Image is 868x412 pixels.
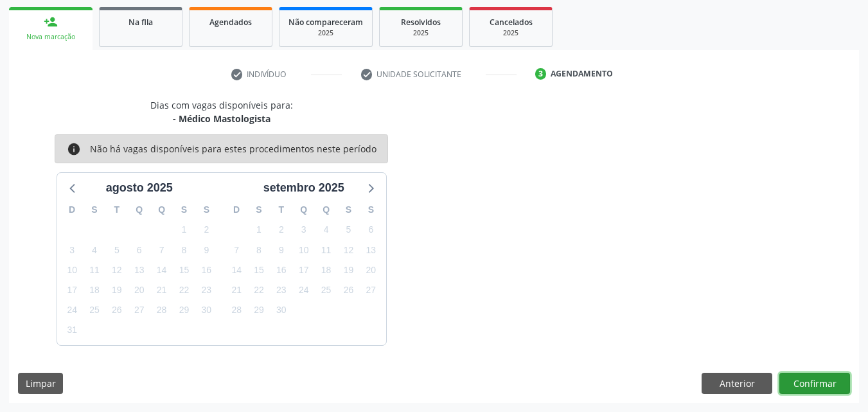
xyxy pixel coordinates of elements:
span: domingo, 10 de agosto de 2025 [63,261,81,279]
div: 3 [535,68,547,80]
span: quinta-feira, 7 de agosto de 2025 [153,241,171,259]
span: terça-feira, 16 de setembro de 2025 [272,261,290,279]
span: terça-feira, 5 de agosto de 2025 [108,241,126,259]
div: Q [292,200,315,220]
span: sábado, 20 de setembro de 2025 [362,261,380,279]
span: quarta-feira, 17 de setembro de 2025 [295,261,313,279]
span: domingo, 28 de setembro de 2025 [227,301,245,319]
span: quarta-feira, 24 de setembro de 2025 [295,282,313,300]
span: quarta-feira, 6 de agosto de 2025 [130,241,148,259]
div: Dias com vagas disponíveis para: [150,98,293,125]
span: sábado, 27 de setembro de 2025 [362,282,380,300]
span: sábado, 6 de setembro de 2025 [362,221,380,239]
span: quinta-feira, 21 de agosto de 2025 [153,282,171,300]
span: quarta-feira, 20 de agosto de 2025 [130,282,148,300]
span: sexta-feira, 26 de setembro de 2025 [339,282,357,300]
span: sábado, 16 de agosto de 2025 [197,261,215,279]
span: segunda-feira, 15 de setembro de 2025 [250,261,268,279]
span: domingo, 24 de agosto de 2025 [63,301,81,319]
div: D [226,200,248,220]
div: - Médico Mastologista [150,112,293,125]
div: S [248,200,270,220]
div: setembro 2025 [258,179,350,197]
div: T [270,200,292,220]
div: T [105,200,128,220]
span: sexta-feira, 15 de agosto de 2025 [175,261,193,279]
div: D [61,200,84,220]
span: segunda-feira, 25 de agosto de 2025 [85,301,103,319]
div: person_add [44,15,58,29]
button: Confirmar [779,373,850,395]
div: S [195,200,218,220]
span: sexta-feira, 12 de setembro de 2025 [339,241,357,259]
span: terça-feira, 30 de setembro de 2025 [272,301,290,319]
span: quinta-feira, 4 de setembro de 2025 [317,221,335,239]
span: sexta-feira, 1 de agosto de 2025 [175,221,193,239]
button: Anterior [702,373,772,395]
span: sábado, 30 de agosto de 2025 [197,301,215,319]
span: terça-feira, 9 de setembro de 2025 [272,241,290,259]
span: quarta-feira, 27 de agosto de 2025 [130,301,148,319]
div: Não há vagas disponíveis para estes procedimentos neste período [90,142,376,156]
span: terça-feira, 26 de agosto de 2025 [108,301,126,319]
span: segunda-feira, 22 de setembro de 2025 [250,282,268,300]
span: domingo, 31 de agosto de 2025 [63,321,81,339]
i: info [67,142,81,156]
span: domingo, 14 de setembro de 2025 [227,261,245,279]
span: quinta-feira, 28 de agosto de 2025 [153,301,171,319]
div: Agendamento [551,68,613,80]
div: agosto 2025 [101,179,178,197]
div: S [84,200,106,220]
span: segunda-feira, 18 de agosto de 2025 [85,282,103,300]
span: segunda-feira, 11 de agosto de 2025 [85,261,103,279]
div: Q [150,200,173,220]
span: segunda-feira, 4 de agosto de 2025 [85,241,103,259]
span: domingo, 17 de agosto de 2025 [63,282,81,300]
div: 2025 [479,28,543,38]
div: 2025 [288,28,363,38]
span: terça-feira, 23 de setembro de 2025 [272,282,290,300]
div: S [173,200,195,220]
span: Agendados [209,17,252,28]
div: 2025 [389,28,453,38]
span: terça-feira, 19 de agosto de 2025 [108,282,126,300]
span: Não compareceram [288,17,363,28]
span: sábado, 13 de setembro de 2025 [362,241,380,259]
span: segunda-feira, 29 de setembro de 2025 [250,301,268,319]
span: sexta-feira, 19 de setembro de 2025 [339,261,357,279]
span: Cancelados [490,17,533,28]
span: sábado, 23 de agosto de 2025 [197,282,215,300]
span: segunda-feira, 8 de setembro de 2025 [250,241,268,259]
span: terça-feira, 12 de agosto de 2025 [108,261,126,279]
div: Q [128,200,150,220]
span: quarta-feira, 3 de setembro de 2025 [295,221,313,239]
span: quinta-feira, 14 de agosto de 2025 [153,261,171,279]
span: quarta-feira, 13 de agosto de 2025 [130,261,148,279]
span: sexta-feira, 5 de setembro de 2025 [339,221,357,239]
span: segunda-feira, 1 de setembro de 2025 [250,221,268,239]
span: sábado, 9 de agosto de 2025 [197,241,215,259]
span: quinta-feira, 18 de setembro de 2025 [317,261,335,279]
span: domingo, 21 de setembro de 2025 [227,282,245,300]
span: sexta-feira, 29 de agosto de 2025 [175,301,193,319]
div: Q [315,200,337,220]
span: domingo, 3 de agosto de 2025 [63,241,81,259]
span: quinta-feira, 25 de setembro de 2025 [317,282,335,300]
span: Resolvidos [401,17,441,28]
div: S [337,200,360,220]
span: sexta-feira, 8 de agosto de 2025 [175,241,193,259]
span: terça-feira, 2 de setembro de 2025 [272,221,290,239]
span: sexta-feira, 22 de agosto de 2025 [175,282,193,300]
div: S [360,200,382,220]
span: domingo, 7 de setembro de 2025 [227,241,245,259]
span: Na fila [128,17,153,28]
span: quinta-feira, 11 de setembro de 2025 [317,241,335,259]
span: quarta-feira, 10 de setembro de 2025 [295,241,313,259]
span: sábado, 2 de agosto de 2025 [197,221,215,239]
div: Nova marcação [18,32,84,42]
